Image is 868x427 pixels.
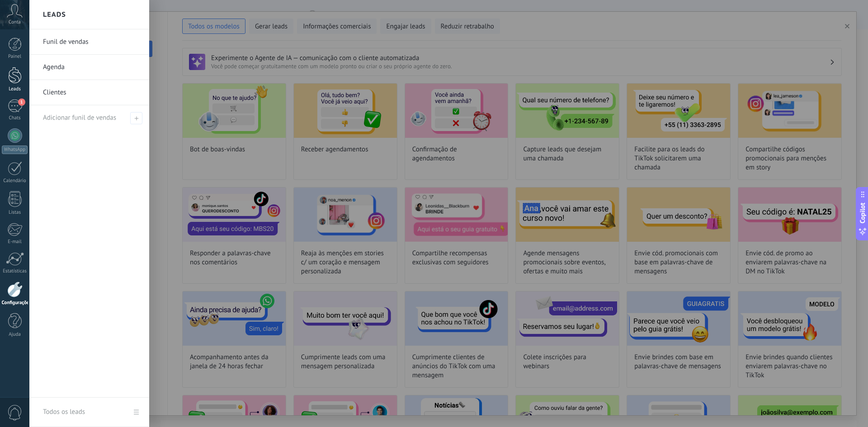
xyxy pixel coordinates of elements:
div: Painel [2,54,28,60]
a: Clientes [43,80,140,105]
h2: Leads [43,0,66,29]
div: Chats [2,115,28,121]
span: Adicionar funil de vendas [130,112,142,124]
div: Estatísticas [2,268,28,274]
span: Copilot [858,202,867,223]
a: Funil de vendas [43,29,140,55]
span: Conta [9,19,21,25]
div: Ajuda [2,332,28,338]
div: Configurações [2,300,28,306]
a: Agenda [43,55,140,80]
div: Listas [2,210,28,216]
div: Calendário [2,178,28,184]
span: 1 [18,99,25,106]
div: Leads [2,86,28,92]
div: E-mail [2,239,28,245]
span: Adicionar funil de vendas [43,113,116,122]
a: Todos os leads [29,398,149,427]
div: Todos os leads [43,399,85,425]
div: WhatsApp [2,145,28,154]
